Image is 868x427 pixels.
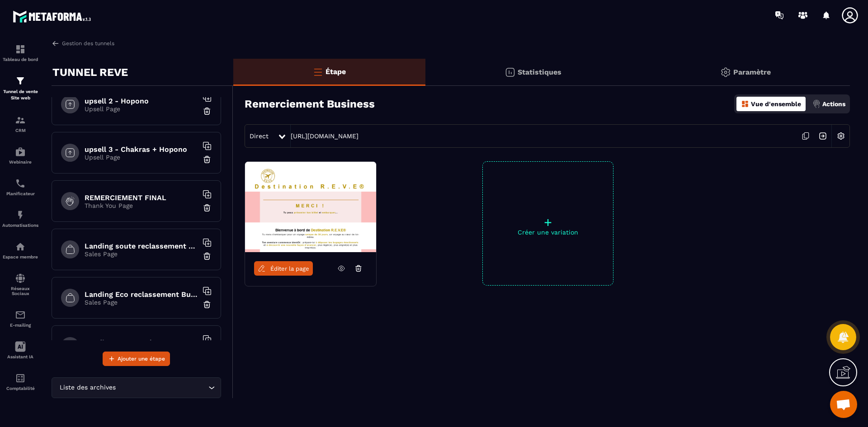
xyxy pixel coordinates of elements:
[85,250,198,258] p: Sales Page
[85,338,198,347] h6: Landing Soute reclassement Eco paiement
[245,162,376,252] img: image
[254,261,313,276] a: Éditer la page
[85,299,198,306] p: Sales Page
[52,63,128,81] p: TUNNEL REVE
[103,352,170,366] button: Ajouter une étape
[15,75,26,86] img: formation
[203,155,212,164] img: trash
[85,242,198,250] h6: Landing soute reclassement choix
[751,100,801,108] p: Vue d'ensemble
[203,203,212,212] img: trash
[2,37,38,69] a: formationformationTableau de bord
[2,354,38,359] p: Assistant IA
[85,202,198,209] p: Thank You Page
[250,132,269,140] span: Direct
[505,67,515,78] img: stats.20deebd0.svg
[15,373,26,384] img: accountant
[733,68,771,76] p: Paramètre
[518,68,561,76] p: Statistiques
[15,115,26,126] img: formation
[203,300,212,309] img: trash
[203,252,212,261] img: trash
[13,8,94,25] img: logo
[814,127,831,145] img: arrow-next.bcc2205e.svg
[15,146,26,157] img: automations
[85,154,198,161] p: Upsell Page
[291,132,359,140] a: [URL][DOMAIN_NAME]
[2,171,38,203] a: schedulerschedulerPlanificateur
[2,89,38,101] p: Tunnel de vente Site web
[245,98,375,110] h3: Remerciement Business
[483,229,613,236] p: Créer une variation
[2,191,38,196] p: Planificateur
[2,140,38,171] a: automationsautomationsWebinaire
[2,223,38,228] p: Automatisations
[830,391,857,418] div: Ouvrir le chat
[2,235,38,266] a: automationsautomationsEspace membre
[2,266,38,303] a: social-networksocial-networkRéseaux Sociaux
[15,273,26,284] img: social-network
[85,145,198,154] h6: upsell 3 - Chakras + Hopono
[85,290,198,299] h6: Landing Eco reclassement Business paiement
[2,57,38,62] p: Tableau de bord
[15,310,26,320] img: email
[52,39,114,47] a: Gestion des tunnels
[118,383,206,393] input: Search for option
[2,254,38,259] p: Espace membre
[2,203,38,235] a: automationsautomationsAutomatisations
[52,377,221,398] div: Search for option
[270,265,309,272] span: Éditer la page
[2,366,38,398] a: accountantaccountantComptabilité
[2,386,38,391] p: Comptabilité
[15,44,26,55] img: formation
[15,241,26,252] img: automations
[822,100,845,108] p: Actions
[325,67,346,76] p: Étape
[832,127,849,145] img: setting-w.858f3a88.svg
[720,67,731,78] img: setting-gr.5f69749f.svg
[2,108,38,140] a: formationformationCRM
[483,216,613,229] p: +
[85,105,198,113] p: Upsell Page
[2,334,38,366] a: Assistant IA
[15,210,26,221] img: automations
[812,100,821,108] img: actions.d6e523a2.png
[2,303,38,334] a: emailemailE-mailing
[118,354,165,363] span: Ajouter une étape
[52,39,60,47] img: arrow
[57,383,118,393] span: Liste des archives
[15,178,26,189] img: scheduler
[2,128,38,133] p: CRM
[2,286,38,296] p: Réseaux Sociaux
[85,193,198,202] h6: REMERCIEMENT FINAL
[312,66,323,77] img: bars-o.4a397970.svg
[2,323,38,328] p: E-mailing
[203,107,212,116] img: trash
[2,160,38,164] p: Webinaire
[2,69,38,108] a: formationformationTunnel de vente Site web
[85,97,198,105] h6: upsell 2 - Hopono
[741,100,749,108] img: dashboard-orange.40269519.svg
